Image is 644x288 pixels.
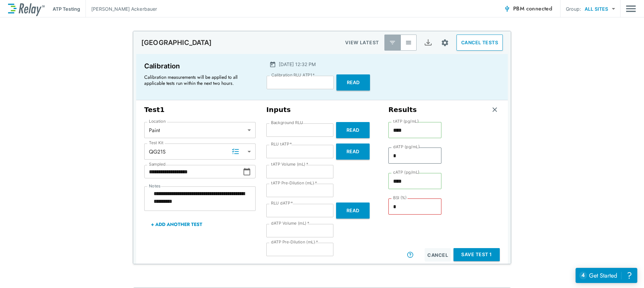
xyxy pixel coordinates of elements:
[504,5,511,12] img: Connected Icon
[53,5,80,12] p: ATP Testing
[626,2,636,15] button: Main menu
[144,216,209,232] button: + Add Another Test
[279,61,316,68] p: [DATE] 12:32 PM
[271,201,293,206] label: RLU dATP
[626,2,636,15] img: Drawer Icon
[271,162,308,167] label: tATP Volume (mL)
[453,248,500,261] button: Save Test 1
[336,74,370,91] button: Read
[388,106,417,114] h3: Results
[149,119,166,124] label: Location
[526,5,552,12] span: connected
[336,143,370,160] button: Read
[393,195,407,200] label: BSI (%)
[393,170,420,175] label: cATP (pg/mL)
[457,35,503,51] button: CANCEL TESTS
[271,73,315,77] label: Calibration RLU ATP1
[144,74,252,86] p: Calibration measurements will be applied to all applicable tests run within the next two hours.
[144,145,256,158] div: QG21S
[91,5,157,12] p: [PERSON_NAME] Ackerbauer
[513,4,552,13] span: PBM
[144,165,243,178] input: Choose date, selected date is Sep 3, 2025
[271,240,318,244] label: dATP Pre-Dilution (mL)
[271,142,292,147] label: RLU tATP
[269,61,276,68] img: Calender Icon
[144,123,256,137] div: Paint
[441,39,449,47] img: Settings Icon
[405,39,412,46] img: View All
[576,268,637,283] iframe: Resource center
[149,162,166,167] label: Sampled
[8,2,45,16] img: LuminUltra Relay
[144,61,255,71] p: Calibration
[345,39,379,47] p: VIEW LATEST
[271,181,317,185] label: tATP Pre-Dilution (mL)
[389,39,396,46] img: Latest
[141,39,212,47] p: [GEOGRAPHIC_DATA]
[144,106,256,114] h3: Test 1
[436,34,454,52] button: Site setup
[271,221,309,226] label: dATP Volume (mL)
[501,2,555,15] button: PBM connected
[149,184,160,188] label: Notes
[271,120,303,125] label: Background RLU
[336,122,370,138] button: Read
[393,119,419,124] label: tATP (pg/mL)
[425,248,451,262] button: Cancel
[149,140,164,145] label: Test Kit
[566,5,581,12] p: Group:
[420,35,436,51] button: Export
[336,203,370,219] button: Read
[491,106,498,113] img: Remove
[424,39,432,47] img: Export Icon
[393,145,420,149] label: dATP (pg/mL)
[266,106,378,114] h3: Inputs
